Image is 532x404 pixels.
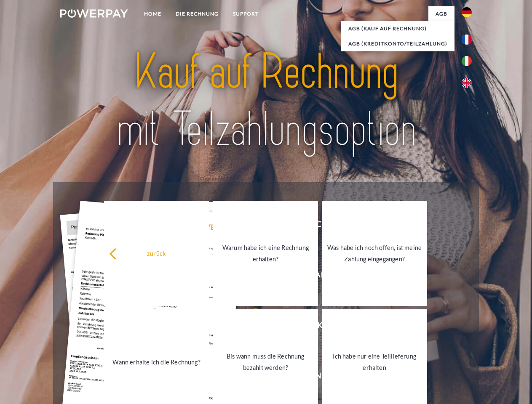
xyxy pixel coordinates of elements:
[327,351,422,373] div: Ich habe nur eine Teillieferung erhalten
[341,36,454,51] a: AGB (Kreditkonto/Teilzahlung)
[60,9,128,18] img: logo-powerpay-white.svg
[80,40,452,161] img: title-powerpay_de.svg
[109,356,204,367] div: Wann erhalte ich die Rechnung?
[218,242,313,265] div: Warum habe ich eine Rechnung erhalten?
[428,6,454,21] a: agb
[462,7,472,17] img: de
[462,35,472,45] img: fr
[341,21,454,36] a: AGB (Kauf auf Rechnung)
[322,201,427,306] a: Was habe ich noch offen, ist meine Zahlung eingegangen?
[137,6,168,21] a: Home
[168,6,226,21] a: DIE RECHNUNG
[109,247,204,259] div: zurück
[226,6,266,21] a: SUPPORT
[462,56,472,66] img: it
[327,242,422,265] div: Was habe ich noch offen, ist meine Zahlung eingegangen?
[462,78,472,88] img: en
[218,351,313,373] div: Bis wann muss die Rechnung bezahlt werden?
